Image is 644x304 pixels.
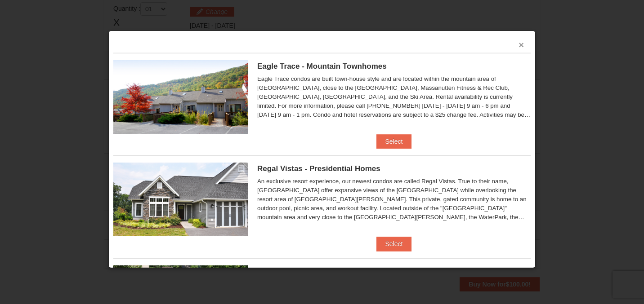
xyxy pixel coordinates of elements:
span: Shenandoah Villas [257,267,325,276]
img: 19218991-1-902409a9.jpg [113,163,248,236]
span: Eagle Trace - Mountain Townhomes [257,62,387,70]
span: Regal Vistas - Presidential Homes [257,164,380,173]
img: 19218983-1-9b289e55.jpg [113,60,248,134]
button: Select [376,134,412,149]
button: × [519,40,524,49]
div: An exclusive resort experience, our newest condos are called Regal Vistas. True to their name, [G... [257,177,531,222]
button: Select [376,237,412,251]
div: Eagle Trace condos are built town-house style and are located within the mountain area of [GEOGRA... [257,75,531,119]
